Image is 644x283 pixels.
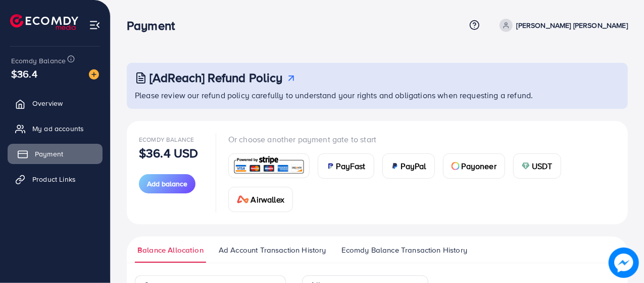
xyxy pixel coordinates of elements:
[341,245,467,256] span: Ecomdy Balance Transaction History
[251,193,284,206] span: Airwallex
[139,147,198,159] p: $36.4 USD
[228,187,293,212] a: cardAirwallex
[452,162,460,170] img: card
[228,153,310,178] a: card
[139,174,195,193] button: Add balance
[382,153,435,179] a: cardPayPal
[391,162,399,170] img: card
[318,153,374,179] a: cardPayFast
[147,179,187,189] span: Add balance
[609,248,639,278] img: image
[8,169,103,189] a: Product Links
[443,153,505,179] a: cardPayoneer
[137,245,204,256] span: Balance Allocation
[89,69,99,79] img: image
[8,144,103,164] a: Payment
[219,245,326,256] span: Ad Account Transaction History
[8,118,103,139] a: My ad accounts
[228,133,616,145] p: Or choose another payment gate to start
[522,162,530,170] img: card
[496,19,628,32] a: [PERSON_NAME] [PERSON_NAME]
[326,162,334,170] img: card
[232,155,306,177] img: card
[32,174,76,184] span: Product Links
[401,160,426,172] span: PayPal
[532,160,553,172] span: USDT
[462,160,497,172] span: Payoneer
[237,195,249,204] img: card
[8,93,103,113] a: Overview
[127,18,183,33] h3: Payment
[11,66,37,81] span: $36.4
[517,19,628,31] p: [PERSON_NAME] [PERSON_NAME]
[513,153,561,179] a: cardUSDT
[89,19,101,31] img: menu
[10,14,78,30] img: logo
[150,70,283,85] h3: [AdReach] Refund Policy
[32,124,84,134] span: My ad accounts
[11,56,66,66] span: Ecomdy Balance
[135,89,622,101] p: Please review our refund policy carefully to understand your rights and obligations when requesti...
[35,149,63,159] span: Payment
[139,135,194,144] span: Ecomdy Balance
[336,160,366,172] span: PayFast
[32,98,63,108] span: Overview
